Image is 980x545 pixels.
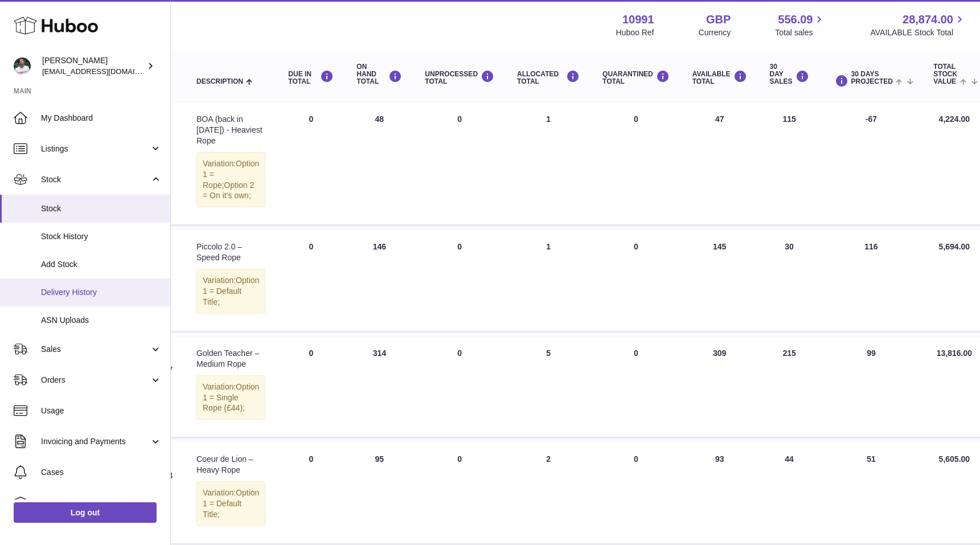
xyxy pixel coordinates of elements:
[622,12,654,27] strong: 10991
[203,181,254,200] span: Option 2 = On it's own;
[288,70,334,85] div: DUE IN TOTAL
[14,58,31,75] img: timshieff@gmail.com
[41,436,150,447] span: Invoicing and Payments
[775,27,826,38] span: Total sales
[41,405,162,416] span: Usage
[41,375,150,386] span: Orders
[939,242,970,251] span: 5,694.00
[681,442,758,543] td: 93
[196,269,265,314] div: Variation:
[681,230,758,330] td: 145
[196,454,265,476] div: Coeur de Lion – Heavy Rope
[506,103,591,224] td: 1
[42,55,145,77] div: [PERSON_NAME]
[41,344,150,355] span: Sales
[196,348,265,370] div: Golden Teacher – Medium Rope
[851,71,893,85] span: 30 DAYS PROJECTED
[413,442,506,543] td: 0
[939,114,970,124] span: 4,224.00
[41,287,162,298] span: Delivery History
[413,230,506,330] td: 0
[758,337,821,437] td: 215
[196,241,265,263] div: Piccolo 2.0 – Speed Rope
[634,349,638,358] span: 0
[681,337,758,437] td: 309
[356,63,402,86] div: ON HAND Total
[506,230,591,330] td: 1
[517,70,580,85] div: ALLOCATED Total
[933,63,957,86] span: Total stock value
[634,454,638,464] span: 0
[706,12,731,27] strong: GBP
[345,103,413,224] td: 48
[634,114,638,124] span: 0
[821,337,922,437] td: 99
[203,276,259,306] span: Option 1 = Default Title;
[699,27,731,38] div: Currency
[870,12,966,38] a: 28,874.00 AVAILABLE Stock Total
[425,70,494,85] div: UNPROCESSED Total
[634,242,638,251] span: 0
[277,442,345,543] td: 0
[770,63,809,86] div: 30 DAY SALES
[937,349,972,358] span: 13,816.00
[345,442,413,543] td: 95
[345,337,413,437] td: 314
[41,203,162,214] span: Stock
[939,454,970,464] span: 5,605.00
[758,230,821,330] td: 30
[41,259,162,270] span: Add Stock
[903,12,953,27] span: 28,874.00
[203,382,259,413] span: Option 1 = Single Rope (£44);
[413,103,506,224] td: 0
[821,230,922,330] td: 116
[821,442,922,543] td: 51
[277,230,345,330] td: 0
[506,337,591,437] td: 5
[41,315,162,326] span: ASN Uploads
[41,231,162,242] span: Stock History
[277,337,345,437] td: 0
[821,103,922,224] td: -67
[42,67,167,76] span: [EMAIL_ADDRESS][DOMAIN_NAME]
[345,230,413,330] td: 146
[14,502,157,523] a: Log out
[196,375,265,420] div: Variation:
[196,78,243,85] span: Description
[41,144,150,154] span: Listings
[692,70,747,85] div: AVAILABLE Total
[203,488,259,519] span: Option 1 = Default Title;
[41,498,162,509] span: Channels
[681,103,758,224] td: 47
[41,467,162,478] span: Cases
[203,159,259,190] span: Option 1 = Rope;
[196,481,265,526] div: Variation:
[616,27,654,38] div: Huboo Ref
[413,337,506,437] td: 0
[778,12,813,27] span: 556.09
[602,70,670,85] div: QUARANTINED Total
[277,103,345,224] td: 0
[41,174,150,185] span: Stock
[41,113,162,124] span: My Dashboard
[196,114,265,146] div: BOA (back in [DATE]) - Heaviest Rope
[775,12,826,38] a: 556.09 Total sales
[870,27,966,38] span: AVAILABLE Stock Total
[196,152,265,208] div: Variation:
[758,103,821,224] td: 115
[758,442,821,543] td: 44
[506,442,591,543] td: 2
